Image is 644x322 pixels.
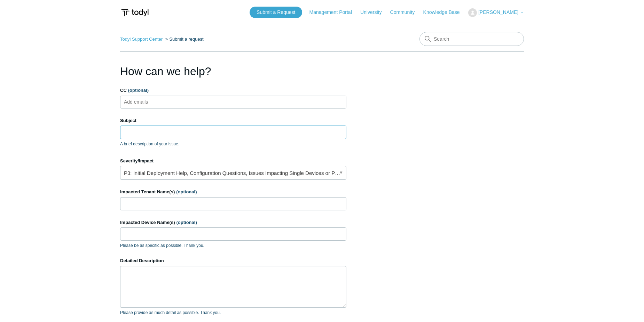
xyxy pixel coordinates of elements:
[120,117,346,124] label: Subject
[390,9,422,16] a: Community
[120,141,346,147] p: A brief description of your issue.
[120,158,346,164] label: Severity/Impact
[120,37,164,42] li: Todyl Support Center
[121,97,163,107] input: Add emails
[128,88,149,93] span: (optional)
[419,32,524,46] input: Search
[120,166,346,180] a: P3: Initial Deployment Help, Configuration Questions, Issues Impacting Single Devices or Past Out...
[423,9,467,16] a: Knowledge Base
[164,37,204,42] li: Submit a request
[120,257,346,264] label: Detailed Description
[120,37,163,42] a: Todyl Support Center
[120,63,346,80] h1: How can we help?
[120,188,346,195] label: Impacted Tenant Name(s)
[120,242,346,249] p: Please be as specific as possible. Thank you.
[120,219,346,226] label: Impacted Device Name(s)
[120,309,346,316] p: Please provide as much detail as possible. Thank you.
[250,7,302,18] a: Submit a Request
[120,87,346,94] label: CC
[360,9,388,16] a: University
[478,9,518,15] span: [PERSON_NAME]
[309,9,359,16] a: Management Portal
[176,220,197,225] span: (optional)
[176,189,197,194] span: (optional)
[468,8,524,17] button: [PERSON_NAME]
[120,6,150,19] img: Todyl Support Center Help Center home page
